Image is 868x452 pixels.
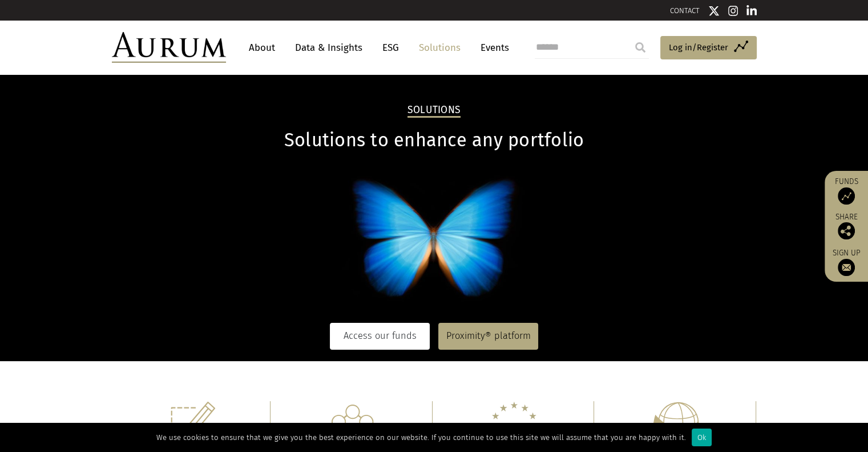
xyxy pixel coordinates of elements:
[438,323,538,349] a: Proximity® platform
[669,41,728,54] span: Log in/Register
[289,37,368,58] a: Data & Insights
[413,37,466,58] a: Solutions
[407,104,461,118] h2: Solutions
[838,222,855,239] img: Share this post
[243,37,281,58] a: About
[112,129,757,151] h1: Solutions to enhance any portfolio
[838,187,855,205] img: Access Funds
[830,177,862,205] a: Funds
[330,323,430,349] a: Access our funds
[629,36,652,59] input: Submit
[660,36,757,60] a: Log in/Register
[746,5,757,17] img: Linkedin icon
[475,37,509,58] a: Events
[728,5,738,17] img: Instagram icon
[830,213,862,239] div: Share
[692,429,712,446] div: Ok
[838,259,855,276] img: Sign up to our newsletter
[670,6,700,15] a: CONTACT
[112,32,226,63] img: Aurum
[708,5,720,17] img: Twitter icon
[830,248,862,276] a: Sign up
[377,37,405,58] a: ESG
